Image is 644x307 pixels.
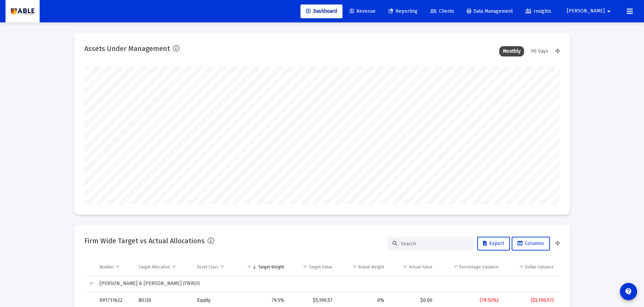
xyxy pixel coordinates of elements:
span: Show filter options for column 'Target Allocation' [171,264,176,269]
span: Reporting [388,8,418,14]
div: Dollar Variance [525,264,554,270]
div: Number [100,264,114,270]
div: $0.00 [394,297,433,304]
button: [PERSON_NAME] [559,4,621,18]
td: Column Dollar Variance [503,259,560,275]
span: Show filter options for column 'Actual Value' [403,264,408,269]
div: 90 Days [528,46,552,57]
div: 79.5% [243,297,284,304]
div: Actual Value [409,264,432,270]
a: Reporting [383,4,423,18]
span: Show filter options for column 'Number' [115,264,120,269]
div: Actual Weight [358,264,384,270]
td: Column Target Allocation [134,259,192,275]
input: Search [401,241,468,247]
span: Show filter options for column 'Asset Class' [219,264,225,269]
td: Column Percentage Variance [437,259,503,275]
div: $5,190.57 [294,297,333,304]
button: Export [477,237,510,250]
div: Target Weight [258,264,284,270]
td: Column Actual Value [389,259,438,275]
span: Show filter options for column 'Target Weight' [247,264,252,269]
span: Revenue [350,8,376,14]
a: Dashboard [300,4,343,18]
td: Column Actual Weight [337,259,389,275]
div: 0% [342,297,384,304]
a: Clients [425,4,460,18]
td: Column Asset Class [192,259,238,275]
a: Revenue [344,4,381,18]
button: Columns [512,237,550,250]
span: Show filter options for column 'Target Value' [303,264,308,269]
mat-icon: contact_support [624,287,633,296]
span: Show filter options for column 'Actual Weight' [352,264,357,269]
div: ($5,190.57) [508,297,554,304]
div: [PERSON_NAME] & [PERSON_NAME] JTWROS [100,280,554,287]
div: Percentage Variance [459,264,499,270]
a: Insights [520,4,557,18]
span: Insights [525,8,551,14]
a: Data Management [461,4,518,18]
h2: Firm Wide Target vs Actual Allocations [84,235,205,246]
td: Column Target Weight [238,259,289,275]
div: Target Value [309,264,333,270]
h2: Assets Under Management [84,43,170,54]
td: Collapse [84,276,95,292]
div: Monthly [499,46,524,57]
span: Columns [518,241,544,246]
span: Show filter options for column 'Percentage Variance' [453,264,458,269]
span: Export [483,241,504,246]
td: Column Number [95,259,134,275]
span: Dashboard [306,8,337,14]
span: Clients [430,8,454,14]
div: (79.50%) [442,297,499,304]
span: Data Management [467,8,513,14]
img: Dashboard [11,4,34,18]
td: Column Target Value [289,259,337,275]
span: Show filter options for column 'Dollar Variance' [519,264,524,269]
div: Asset Class [197,264,218,270]
span: [PERSON_NAME] [567,8,605,14]
mat-icon: arrow_drop_down [605,4,613,18]
div: Target Allocation [139,264,170,270]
